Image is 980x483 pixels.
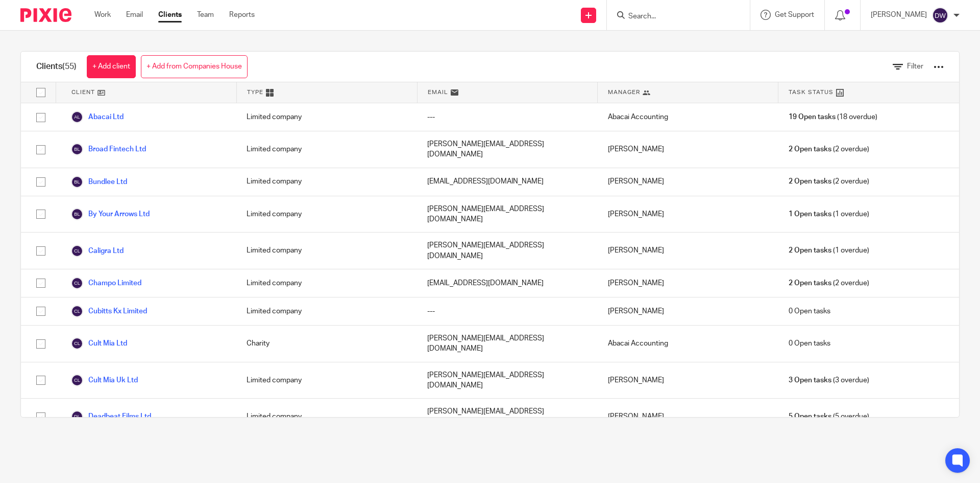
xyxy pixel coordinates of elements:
[31,83,51,102] input: Select all
[20,8,71,22] img: Pixie
[417,399,598,435] div: [PERSON_NAME][EMAIL_ADDRESS][DOMAIN_NAME]
[236,269,417,297] div: Limited company
[247,88,263,97] span: Type
[236,399,417,435] div: Limited company
[417,297,598,325] div: ---
[71,337,83,350] img: svg%3E
[598,399,778,435] div: [PERSON_NAME]
[71,176,83,188] img: svg%3E
[71,143,83,155] img: svg%3E
[236,297,417,325] div: Limited company
[62,62,77,71] span: (55)
[71,245,124,257] a: Caligra Ltd
[236,168,417,196] div: Limited company
[775,11,814,18] span: Get Support
[417,168,598,196] div: [EMAIL_ADDRESS][DOMAIN_NAME]
[236,326,417,362] div: Charity
[71,245,83,257] img: svg%3E
[789,278,831,288] span: 2 Open tasks
[789,375,831,385] span: 3 Open tasks
[789,245,869,256] span: (1 overdue)
[598,362,778,399] div: [PERSON_NAME]
[598,196,778,233] div: [PERSON_NAME]
[71,277,141,289] a: Champo Limited
[71,208,83,220] img: svg%3E
[417,362,598,399] div: [PERSON_NAME][EMAIL_ADDRESS][DOMAIN_NAME]
[789,245,831,256] span: 2 Open tasks
[907,63,923,70] span: Filter
[417,131,598,168] div: [PERSON_NAME][EMAIL_ADDRESS][DOMAIN_NAME]
[789,176,869,187] span: (2 overdue)
[71,337,127,350] a: Cult Mia Ltd
[789,176,831,187] span: 2 Open tasks
[789,411,831,422] span: 5 Open tasks
[236,103,417,131] div: Limited company
[71,410,83,423] img: svg%3E
[71,88,95,97] span: Client
[87,55,136,78] a: + Add client
[598,168,778,196] div: [PERSON_NAME]
[417,326,598,362] div: [PERSON_NAME][EMAIL_ADDRESS][DOMAIN_NAME]
[71,208,150,220] a: By Your Arrows Ltd
[417,233,598,269] div: [PERSON_NAME][EMAIL_ADDRESS][DOMAIN_NAME]
[236,131,417,168] div: Limited company
[197,10,214,20] a: Team
[598,269,778,297] div: [PERSON_NAME]
[236,233,417,269] div: Limited company
[789,144,831,154] span: 2 Open tasks
[871,10,927,20] p: [PERSON_NAME]
[36,61,77,72] h1: Clients
[789,411,869,422] span: (5 overdue)
[141,55,248,78] a: + Add from Companies House
[71,374,138,386] a: Cult Mia Uk Ltd
[236,196,417,233] div: Limited company
[789,278,869,288] span: (2 overdue)
[598,131,778,168] div: [PERSON_NAME]
[71,305,83,317] img: svg%3E
[71,277,83,289] img: svg%3E
[71,111,124,123] a: Abacai Ltd
[94,10,111,20] a: Work
[598,233,778,269] div: [PERSON_NAME]
[789,209,831,219] span: 1 Open tasks
[71,305,147,317] a: Cubitts Kx Limited
[789,306,830,316] span: 0 Open tasks
[789,112,877,122] span: (18 overdue)
[789,209,869,219] span: (1 overdue)
[236,362,417,399] div: Limited company
[417,196,598,233] div: [PERSON_NAME][EMAIL_ADDRESS][DOMAIN_NAME]
[789,144,869,154] span: (2 overdue)
[598,297,778,325] div: [PERSON_NAME]
[71,374,83,386] img: svg%3E
[789,375,869,385] span: (3 overdue)
[789,112,836,122] span: 19 Open tasks
[417,103,598,131] div: ---
[627,12,719,21] input: Search
[598,103,778,131] div: Abacai Accounting
[71,410,153,423] a: Deadbeat Films Ltd.
[71,111,83,123] img: svg%3E
[428,88,448,97] span: Email
[158,10,182,20] a: Clients
[417,269,598,297] div: [EMAIL_ADDRESS][DOMAIN_NAME]
[229,10,255,20] a: Reports
[71,143,146,155] a: Broad Fintech Ltd
[932,7,948,24] img: svg%3E
[789,88,834,97] span: Task Status
[598,326,778,362] div: Abacai Accounting
[789,338,830,349] span: 0 Open tasks
[126,10,143,20] a: Email
[608,88,640,97] span: Manager
[71,176,127,188] a: Bundlee Ltd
